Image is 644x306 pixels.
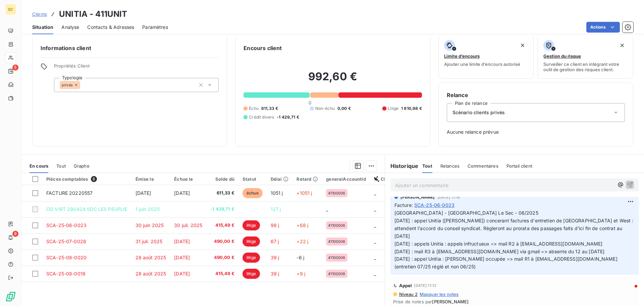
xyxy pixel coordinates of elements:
span: SCA-25-07-0028 [46,238,86,244]
h6: Encours client [244,44,282,52]
div: Retard [297,176,318,182]
span: Surveiller ce client en intégrant votre outil de gestion des risques client. [543,61,628,72]
span: Appel [399,283,412,288]
span: Scénario clients privés [452,109,505,116]
span: 9 [12,231,18,237]
span: 611,33 € [261,105,278,112]
span: Contacts & Adresses [87,24,134,31]
span: 31 juil. 2025 [136,238,163,244]
div: Solde dû [210,176,234,182]
span: Commentaires [468,163,498,169]
span: 0,00 € [337,105,351,112]
span: SCA-25-06-0023 [46,222,87,228]
span: 6 [91,176,97,182]
span: Propriétés Client [54,63,219,73]
span: 41100006 [328,191,345,195]
h6: Relance [447,91,625,99]
span: 39 j [271,255,279,260]
span: 0 [309,100,311,105]
span: [DATE] [174,271,190,276]
span: 5 [12,64,18,71]
span: 1051 j [271,190,283,196]
span: [DATE] [174,238,190,244]
span: [DATE] 11:16 [438,195,460,199]
span: 415,49 € [210,222,234,229]
span: [PERSON_NAME] [400,194,435,200]
span: 67 j [271,238,279,244]
span: _ [374,190,376,196]
div: SC [5,4,16,15]
span: litige [243,269,260,279]
span: Masquer les notes [420,292,459,297]
span: +1051 j [297,190,312,196]
span: échue [243,188,263,198]
iframe: Intercom live chat [621,283,637,299]
span: En cours [30,163,48,169]
span: _ [374,238,376,244]
span: 41100006 [328,239,345,244]
div: Chorus Pro [374,176,405,182]
span: Portail client [506,163,532,169]
button: Actions [586,22,620,33]
span: [PERSON_NAME] [432,299,469,304]
span: litige [243,253,260,263]
h6: Informations client [41,44,219,52]
span: 1 juin 2025 [136,206,160,212]
span: [DATE] [174,255,190,260]
span: 30 juin 2025 [136,222,164,228]
span: 28 août 2025 [136,271,166,276]
div: Délai [271,176,289,182]
span: Tout [56,163,66,169]
span: 39 j [271,271,279,276]
span: 415,49 € [210,270,234,277]
span: [DATE] [174,190,190,196]
span: Niveau 2 [398,292,418,297]
span: Relances [440,163,460,169]
span: -1 429,71 € [210,206,234,213]
span: Limite d’encours [444,53,480,59]
span: _ [374,206,376,212]
span: _ [326,206,328,212]
span: litige [243,236,260,247]
div: Émise le [136,176,166,182]
h3: UNITIA - 411UNIT [59,8,127,20]
button: Limite d’encoursAjouter une limite d’encours autorisé [438,36,534,79]
span: SCA-25-06-0023 [414,202,454,209]
span: Clients [32,11,47,17]
span: Analyse [61,24,79,31]
span: Ajouter une limite d’encours autorisé [444,61,520,67]
h2: 992,60 € [244,70,422,90]
span: _ [374,255,376,260]
span: 30 juil. 2025 [174,222,202,228]
div: Pièces comptables [46,176,127,182]
img: Logo LeanPay [5,291,16,302]
span: SCA-25-08-0020 [46,255,87,260]
span: litige [243,220,260,230]
span: +9 j [297,271,305,276]
span: +68 j [297,222,308,228]
span: SCA-25-08-0018 [46,271,86,276]
span: Crédit divers [249,114,274,120]
span: 490,00 € [210,238,234,245]
span: 611,33 € [210,190,234,196]
span: 490,00 € [210,254,234,261]
span: privés [62,83,73,87]
span: Gestion du risque [543,53,581,59]
span: 41100006 [328,223,345,227]
span: 1 810,98 € [401,105,422,112]
span: [DATE] [136,190,151,196]
span: Aucune relance prévue [447,129,625,135]
span: FACTURE 20220557 [46,190,93,196]
h6: Historique [385,162,419,170]
span: _ [374,222,376,228]
span: Facture : [394,202,413,209]
div: Échue le [174,176,202,182]
span: Situation [32,24,53,31]
span: Graphe [74,163,90,169]
div: Statut [243,176,263,182]
span: Tout [422,163,432,169]
a: Clients [32,11,47,17]
span: OD VIRT 290424 SDC LES PEUPLIE [46,206,127,212]
span: 98 j [271,222,279,228]
span: +22 j [297,238,308,244]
